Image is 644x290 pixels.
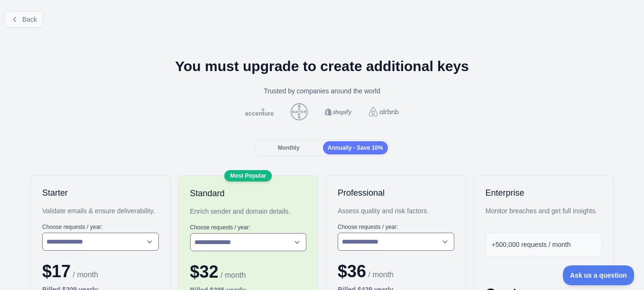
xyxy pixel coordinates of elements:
[323,108,354,116] img: shopify
[8,86,636,96] div: Trusted by companies around the world
[367,107,401,117] img: airbnb
[563,265,635,285] iframe: Toggle Customer Support
[243,108,276,116] img: accenture
[289,103,310,120] img: bayer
